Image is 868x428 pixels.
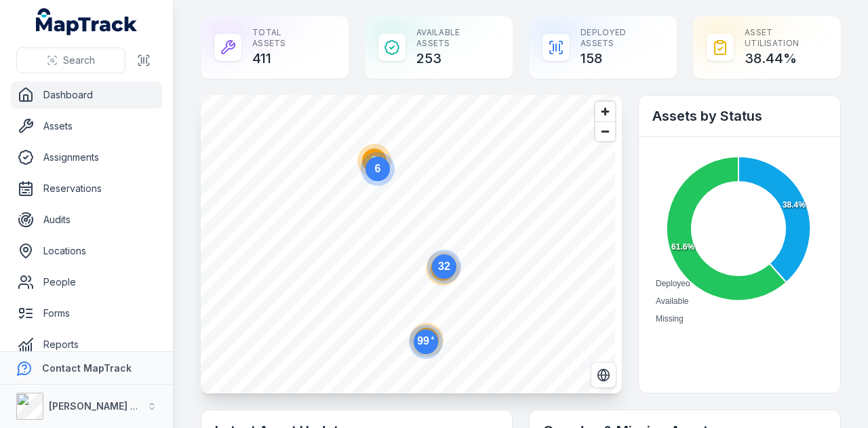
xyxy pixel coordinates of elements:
[36,8,138,35] a: MapTrack
[11,113,162,140] a: Assets
[11,206,162,233] a: Audits
[201,95,615,393] canvas: Map
[656,314,684,324] span: Missing
[11,144,162,171] a: Assignments
[652,106,827,125] h2: Assets by Status
[42,362,132,374] strong: Contact MapTrack
[63,54,95,67] span: Search
[431,334,435,342] tspan: +
[375,163,381,174] text: 6
[595,102,615,121] button: Zoom in
[595,121,615,141] button: Zoom out
[591,362,616,388] button: Switch to Satellite View
[11,175,162,202] a: Reservations
[11,237,162,265] a: Locations
[438,260,450,272] text: 32
[16,47,125,73] button: Search
[11,331,162,358] a: Reports
[49,400,160,412] strong: [PERSON_NAME] Group
[11,81,162,109] a: Dashboard
[417,334,435,347] text: 99
[11,269,162,296] a: People
[656,296,688,306] span: Available
[656,279,690,288] span: Deployed
[11,300,162,327] a: Forms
